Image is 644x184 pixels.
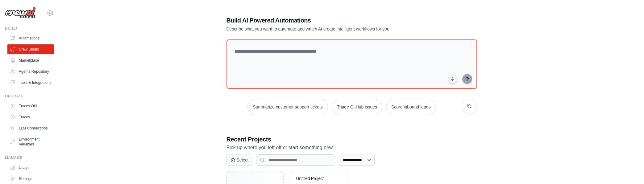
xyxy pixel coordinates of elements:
button: Score inbound leads [386,99,436,115]
a: Tools & Integrations [7,78,54,88]
img: Logo [5,7,36,19]
div: Untitled Project [296,176,334,182]
button: Triage GitHub issues [332,99,382,115]
div: Manage [5,155,54,160]
a: Usage [7,163,54,173]
a: Crew Studio [7,44,54,54]
div: Build [5,26,54,31]
a: Environment Variables [7,134,54,149]
button: Select [226,154,253,166]
a: Traces [7,112,54,122]
h1: Build AI Powered Automations [226,16,434,25]
button: Get new suggestions [462,99,477,114]
p: Describe what you want to automate and watch AI create intelligent workflows for you [226,26,434,32]
a: Automations [7,33,54,43]
button: Click to speak your automation idea [448,75,457,84]
div: Operate [5,94,54,99]
h3: Recent Projects [226,135,477,144]
a: LLM Connections [7,123,54,133]
a: Traces Old [7,101,54,111]
a: Marketplace [7,55,54,65]
a: Settings [7,174,54,184]
p: Pick up where you left off or start something new [226,144,477,152]
a: Agents Repository [7,67,54,76]
button: Summarize customer support tickets [247,99,328,115]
